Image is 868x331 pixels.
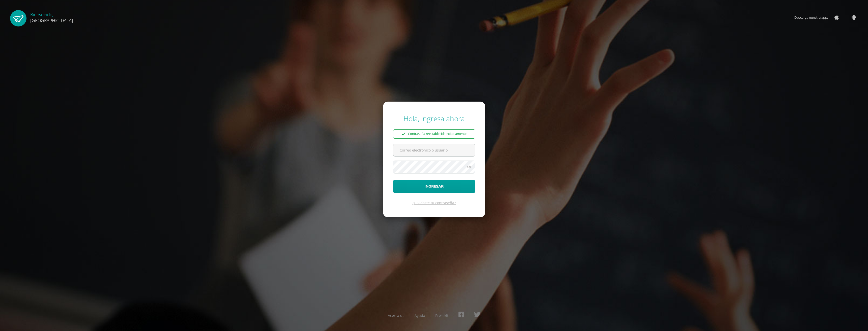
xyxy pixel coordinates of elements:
span: Descarga nuestra app: [794,13,833,22]
a: Ayuda [415,313,425,318]
div: Hola, ingresa ahora [393,114,475,123]
input: Correo electrónico o usuario [393,144,475,156]
a: ¿Olvidaste tu contraseña? [412,200,456,205]
a: Acerca de [388,313,404,318]
div: Bienvenido, [30,10,73,23]
button: Ingresar [393,180,475,193]
a: Presskit [435,313,448,318]
div: Contraseña reestablecida exitosamente [393,129,475,138]
span: [GEOGRAPHIC_DATA] [30,17,73,23]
